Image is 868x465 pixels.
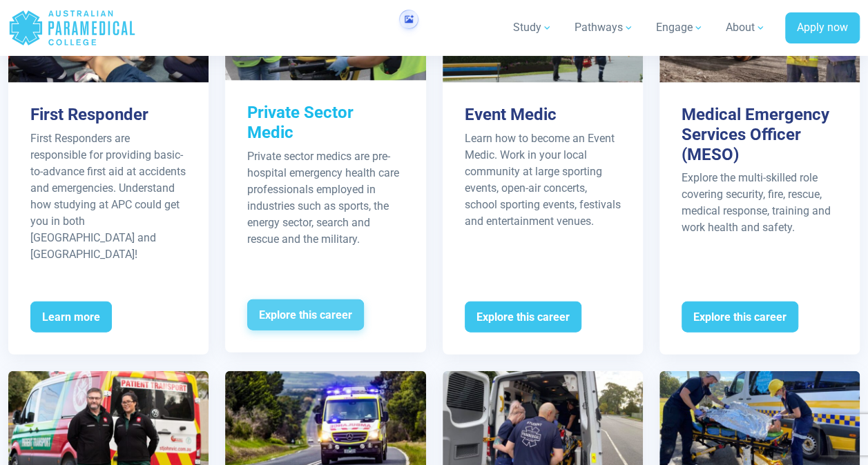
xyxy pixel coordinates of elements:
h3: First Responder [30,105,186,125]
span: Learn more [30,301,112,333]
a: Australian Paramedical College [8,6,136,50]
h3: Private Sector Medic [247,103,403,143]
a: About [717,8,774,47]
a: Engage [648,8,712,47]
span: Explore this career [247,299,364,331]
p: First Responders are responsible for providing basic-to-advance first aid at accidents and emerge... [30,130,186,263]
a: Study [505,8,561,47]
a: Apply now [785,12,860,44]
a: Pathways [566,8,642,47]
div: Private sector medics are pre-hospital emergency health care professionals employed in industries... [247,148,403,248]
h3: Event Medic [465,105,621,125]
span: Explore this career [465,301,581,333]
div: Learn how to become an Event Medic. Work in your local community at large sporting events, open-a... [465,130,621,230]
div: Explore the multi-skilled role covering security, fire, rescue, medical response, training and wo... [682,170,838,236]
span: Explore this career [682,301,798,333]
h3: Medical Emergency Services Officer (MESO) [682,105,838,164]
